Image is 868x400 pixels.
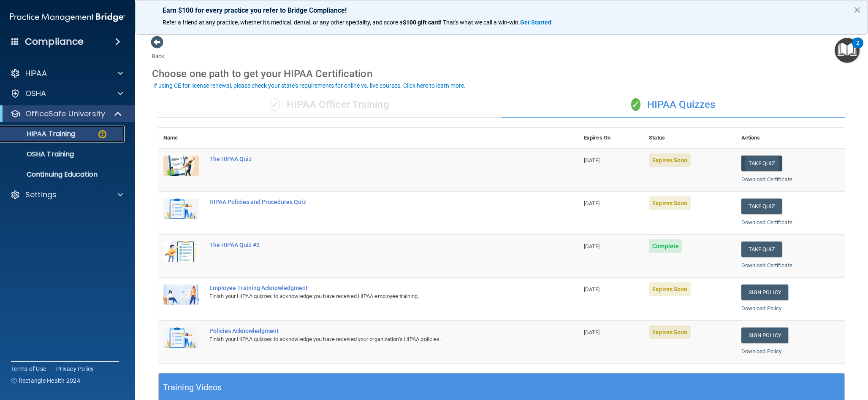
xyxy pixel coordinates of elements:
a: Download Certificate [741,176,792,183]
span: [DATE] [584,286,600,293]
div: The HIPAA Quiz #2 [209,242,537,248]
div: HIPAA Officer Training [158,92,502,118]
strong: $100 gift card [403,19,440,26]
p: OfficeSafe University [25,109,105,119]
th: Status [644,128,736,148]
button: Open Resource Center, 2 new notifications [835,38,860,63]
p: HIPAA [25,68,47,78]
img: PMB logo [10,9,125,26]
p: Earn $100 for every practice you refer to Bridge Compliance! [163,6,841,14]
span: Expires Soon [649,196,691,210]
a: Sign Policy [741,328,788,343]
span: Expires Soon [649,325,691,339]
button: If using CE for license renewal, please check your state's requirements for online vs. live cours... [152,81,467,90]
button: Close [853,3,861,16]
p: Continuing Education [5,170,121,179]
a: Download Certificate [741,219,792,226]
div: Choose one path to get your HIPAA Certification [152,62,851,86]
span: Complete [649,239,682,253]
p: Settings [25,190,57,200]
span: ✓ [271,98,280,111]
button: Take Quiz [741,199,782,214]
div: The HIPAA Quiz [209,156,537,162]
span: Expires Soon [649,282,691,296]
a: Download Policy [741,305,782,311]
a: OSHA [10,89,123,99]
span: ✓ [631,98,640,111]
div: HIPAA Policies and Procedures Quiz [209,199,537,205]
a: Get Started [520,19,553,26]
button: Take Quiz [741,242,782,257]
span: [DATE] [584,329,600,336]
a: Download Policy [741,348,782,354]
a: Sign Policy [741,285,788,300]
a: Back [152,43,164,59]
a: HIPAA [10,68,123,78]
th: Expires On [579,128,644,148]
p: HIPAA Training [5,130,75,138]
div: HIPAA Quizzes [502,92,845,118]
img: warning-circle.0cc9ac19.png [97,129,108,140]
button: Take Quiz [741,156,782,171]
div: Policies Acknowledgment [209,328,537,334]
span: Ⓒ Rectangle Health 2024 [11,376,80,385]
h4: Compliance [25,36,84,48]
span: [DATE] [584,200,600,207]
span: Expires Soon [649,153,691,167]
div: 2 [856,43,859,54]
p: OSHA [25,89,46,99]
a: OfficeSafe University [10,109,122,119]
a: Privacy Policy [56,365,94,373]
span: Refer a friend at any practice, whether it's medical, dental, or any other speciality, and score a [163,19,403,26]
th: Actions [736,128,845,148]
p: OSHA Training [5,150,74,158]
span: ! That's what we call a win-win. [440,19,520,26]
div: If using CE for license renewal, please check your state's requirements for online vs. live cours... [153,83,466,89]
a: Settings [10,190,123,200]
div: Finish your HIPAA quizzes to acknowledge you have received your organization’s HIPAA policies. [209,334,537,344]
span: [DATE] [584,243,600,250]
div: Finish your HIPAA quizzes to acknowledge you have received HIPAA employee training. [209,291,537,301]
h5: Training Videos [163,380,222,395]
strong: Get Started [520,19,551,26]
th: Name [158,128,204,148]
div: Employee Training Acknowledgment [209,285,537,291]
a: Download Certificate [741,262,792,268]
a: Terms of Use [11,365,46,373]
span: [DATE] [584,157,600,164]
